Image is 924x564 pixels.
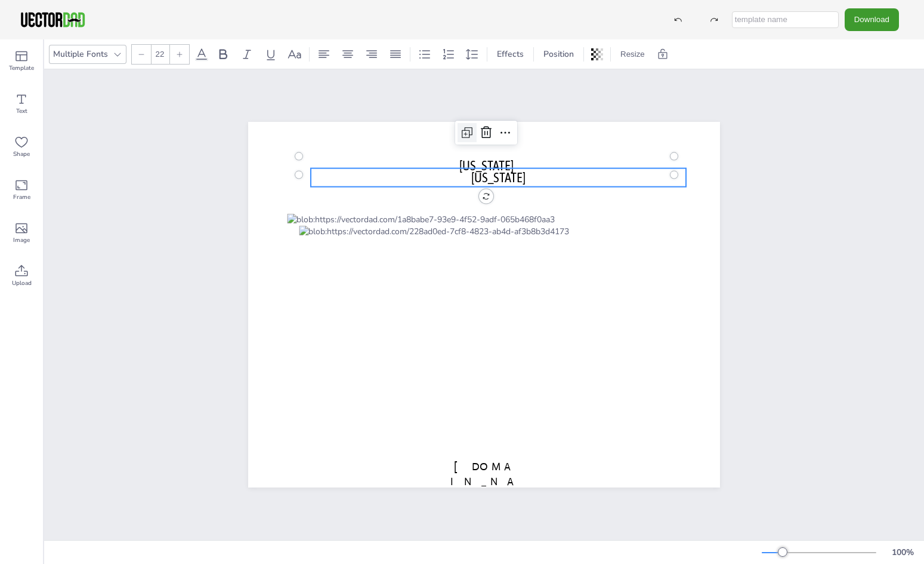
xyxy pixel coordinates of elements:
[19,11,86,29] img: VectorDad-1.png
[845,8,899,30] button: Download
[459,158,514,173] span: [US_STATE]
[888,547,917,558] div: 100 %
[13,149,30,159] span: Shape
[541,48,576,60] span: Position
[13,235,30,245] span: Image
[9,63,34,73] span: Template
[12,278,32,288] span: Upload
[13,192,30,202] span: Frame
[495,48,526,60] span: Effects
[732,11,839,28] input: template name
[51,46,110,62] div: Multiple Fonts
[616,45,650,64] button: Resize
[16,106,27,116] span: Text
[450,460,517,503] span: [DOMAIN_NAME]
[471,170,526,185] span: [US_STATE]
